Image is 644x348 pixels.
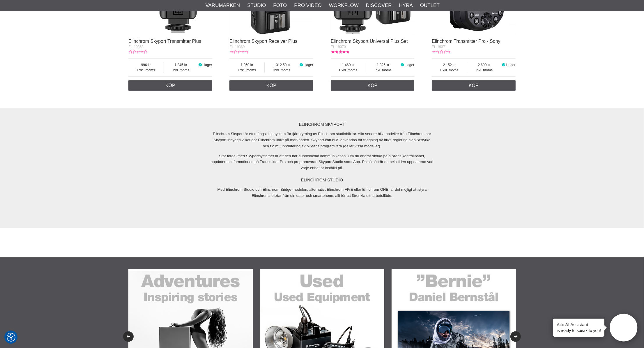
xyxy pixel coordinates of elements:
[331,68,366,73] span: Exkl. moms
[128,45,144,49] span: EL-19368
[247,2,266,9] a: Studio
[400,63,405,67] i: I lager
[229,50,248,55] div: Kundbetyg: 0
[198,63,202,67] i: I lager
[467,68,501,73] span: Inkl. moms
[210,177,434,183] h4: ELINCHROM STUDIO
[128,80,212,91] a: Köp
[420,2,440,9] a: Outlet
[467,62,501,68] span: 2 690
[210,121,434,127] h4: ELINCHROM SKYPORT
[506,63,515,67] span: I lager
[510,331,521,342] button: Next
[331,39,408,44] a: Elinchrom Skyport Universal Plus Set
[128,68,164,73] span: Exkl. moms
[399,2,413,9] a: Hyra
[331,50,349,55] div: Kundbetyg: 5.00
[331,45,346,49] span: EL-19370
[229,39,297,44] a: Elinchrom Skyport Receiver Plus
[331,62,366,68] span: 1 460
[229,68,264,73] span: Exkl. moms
[265,68,299,73] span: Inkl. moms
[229,62,264,68] span: 1 050
[294,2,321,9] a: Pro Video
[210,187,434,199] p: Med Elinchrom Studio och Elinchrom Bridge-modulen, alternativt Elinchrom FIVE eller Elinchrom ONE...
[304,63,313,67] span: I lager
[432,45,447,49] span: EL-19371
[432,39,500,44] a: Elinchrom Transmitter Pro - Sony
[432,68,467,73] span: Exkl. moms
[299,63,304,67] i: I lager
[366,2,392,9] a: Discover
[164,62,198,68] span: 1 245
[405,63,414,67] span: I lager
[432,50,450,55] div: Kundbetyg: 0
[128,62,164,68] span: 996
[265,62,299,68] span: 1 312.50
[366,68,400,73] span: Inkl. moms
[206,2,240,9] a: Varumärken
[432,80,516,91] a: Köp
[7,332,15,342] button: Samtyckesinställningar
[273,2,287,9] a: Foto
[128,50,147,55] div: Kundbetyg: 0
[557,321,601,328] h4: Aifo AI Assistant
[202,63,212,67] span: I lager
[432,62,467,68] span: 2 152
[128,39,201,44] a: Elinchrom Skyport Transmitter Plus
[329,2,359,9] a: Workflow
[229,45,245,49] span: EL-19369
[366,62,400,68] span: 1 825
[123,331,134,342] button: Previous
[553,319,604,337] div: is ready to speak to you!
[210,153,434,171] p: Stor fördel med Skyportsystemet är att den har dubbelriktad kommunikation. Om du ändrar styrka på...
[210,131,434,149] p: Elinchrom Skyport är ett mångsidigt system för fjärrstyrning av Elinchrom studioblixtar. Alla sen...
[331,80,415,91] a: Köp
[501,63,506,67] i: I lager
[164,68,198,73] span: Inkl. moms
[7,333,15,342] img: Revisit consent button
[229,80,313,91] a: Köp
